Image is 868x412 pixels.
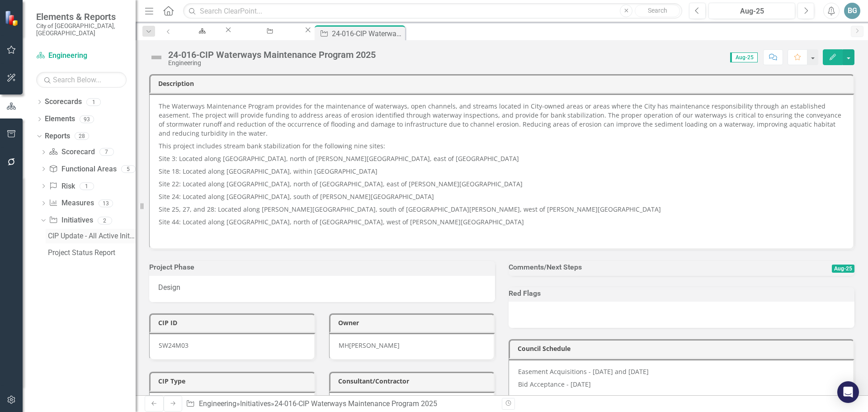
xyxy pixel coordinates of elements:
[199,399,236,408] a: Engineering
[149,263,495,271] h3: Project Phase
[178,25,224,37] a: Engineering
[186,34,216,45] div: Engineering
[80,182,94,190] div: 1
[159,165,844,178] p: Site 18: Located along [GEOGRAPHIC_DATA], within [GEOGRAPHIC_DATA]
[86,98,101,106] div: 1
[45,131,70,142] a: Reports
[149,50,164,65] img: Not Defined
[844,3,860,19] button: BG
[46,229,136,243] a: CIP Update - All Active Initiatives
[509,263,774,271] h3: Comments/Next Steps
[99,199,113,207] div: 13
[36,51,127,61] a: Engineering
[168,60,376,66] div: Engineering
[49,198,94,208] a: Measures
[5,10,20,26] img: ClearPoint Strategy
[509,289,854,298] h3: Red Flags
[46,246,136,260] a: Project Status Report
[338,319,490,326] h3: Owner
[159,152,844,165] p: Site 3: Located along [GEOGRAPHIC_DATA], north of [PERSON_NAME][GEOGRAPHIC_DATA], east of [GEOGRA...
[240,399,271,408] a: Initiatives
[48,249,136,257] div: Project Status Report
[332,28,403,39] div: 24-016-CIP Waterways Maintenance Program 2025
[518,378,844,389] p: Bid Acceptance - [DATE]
[36,22,127,37] small: City of [GEOGRAPHIC_DATA], [GEOGRAPHIC_DATA]
[159,203,844,216] p: Site 25, 27, and 28: Located along [PERSON_NAME][GEOGRAPHIC_DATA], south of [GEOGRAPHIC_DATA][PER...
[80,115,94,123] div: 93
[45,114,75,124] a: Elements
[338,378,490,384] h3: Consultant/Contractor
[121,165,136,173] div: 5
[183,3,682,19] input: Search ClearPoint...
[274,399,437,408] div: 24-016-CIP Waterways Maintenance Program 2025
[98,217,112,224] div: 2
[36,72,127,88] input: Search Below...
[518,367,844,378] p: Easement Acquisitions - [DATE] and [DATE]
[730,52,758,62] span: Aug-25
[99,148,114,156] div: 7
[49,215,93,226] a: Initiatives
[233,25,303,37] a: Project Status Report
[241,34,295,45] div: Project Status Report
[186,399,495,409] div: » »
[48,232,136,240] div: CIP Update - All Active Initiatives
[648,7,667,14] span: Search
[158,283,180,292] span: Design
[159,216,844,228] p: Site 44: Located along [GEOGRAPHIC_DATA], north of [GEOGRAPHIC_DATA], west of [PERSON_NAME][GEOGR...
[339,341,349,350] div: MH
[36,11,127,22] span: Elements & Reports
[159,140,844,152] p: This project includes stream bank stabilization for the following nine sites:
[49,181,75,192] a: Risk
[832,265,854,273] span: Aug-25
[708,3,795,19] button: Aug-25
[159,341,189,350] span: SW24M03
[635,5,680,17] button: Search
[159,190,844,203] p: Site 24: Located along [GEOGRAPHIC_DATA], south of [PERSON_NAME][GEOGRAPHIC_DATA]
[712,6,792,17] div: Aug-25
[45,97,82,107] a: Scorecards
[349,341,400,350] div: [PERSON_NAME]
[49,164,116,175] a: Functional Areas
[158,378,310,384] h3: CIP Type
[49,147,94,157] a: Scorecard
[518,345,849,352] h3: Council Schedule
[168,50,376,60] div: 24-016-CIP Waterways Maintenance Program 2025
[159,102,844,140] p: The Waterways Maintenance Program provides for the maintenance of waterways, open channels, and s...
[158,80,849,87] h3: Description
[75,133,89,140] div: 28
[158,319,310,326] h3: CIP ID
[159,178,844,190] p: Site 22: Located along [GEOGRAPHIC_DATA], north of [GEOGRAPHIC_DATA], east of [PERSON_NAME][GEOGR...
[837,381,859,403] div: Open Intercom Messenger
